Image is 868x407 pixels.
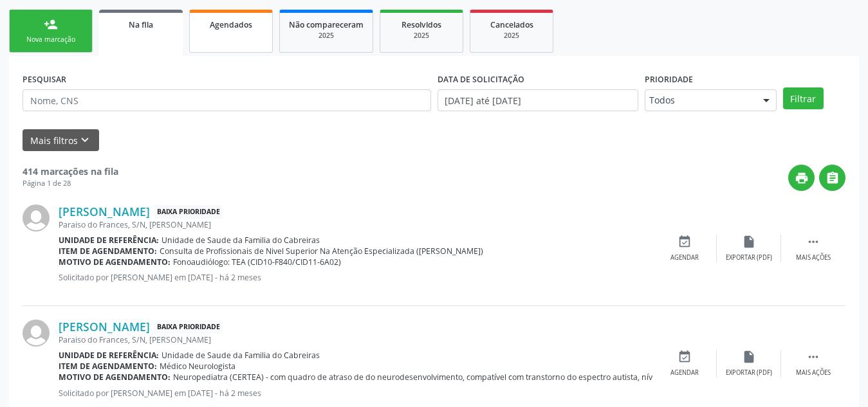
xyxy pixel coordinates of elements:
div: Exportar (PDF) [726,368,772,377]
div: 2025 [289,31,364,41]
div: Mais ações [796,253,831,262]
span: Médico Neurologista [160,361,235,372]
div: Exportar (PDF) [726,253,772,262]
span: Agendados [210,19,252,30]
img: img [23,320,50,347]
b: Unidade de referência: [59,350,159,361]
i:  [806,235,820,249]
span: Cancelados [490,19,533,30]
button: print [788,165,815,191]
span: Consulta de Profissionais de Nivel Superior Na Atenção Especializada ([PERSON_NAME]) [160,246,483,257]
i: insert_drive_file [742,235,756,249]
div: 2025 [479,31,544,41]
div: 2025 [389,31,454,41]
span: Unidade de Saude da Familia do Cabreiras [162,235,320,246]
button: Filtrar [783,87,824,109]
i: event_available [678,235,692,249]
div: Paraiso do Frances, S/N, [PERSON_NAME] [59,219,652,230]
label: DATA DE SOLICITAÇÃO [438,69,524,89]
b: Item de agendamento: [59,246,157,257]
i: print [795,171,809,185]
label: Prioridade [645,69,693,89]
span: Unidade de Saude da Familia do Cabreiras [162,350,320,361]
b: Item de agendamento: [59,361,157,372]
b: Motivo de agendamento: [59,257,171,267]
p: Solicitado por [PERSON_NAME] em [DATE] - há 2 meses [59,388,652,399]
input: Nome, CNS [23,89,431,111]
div: Agendar [670,368,699,377]
i: keyboard_arrow_down [78,133,92,147]
i:  [806,350,820,364]
button: Mais filtroskeyboard_arrow_down [23,129,99,152]
span: Todos [649,94,750,107]
i: event_available [678,350,692,364]
strong: 414 marcações na fila [23,165,118,177]
div: Paraiso do Frances, S/N, [PERSON_NAME] [59,334,652,345]
span: Baixa Prioridade [154,205,223,219]
div: Agendar [670,253,699,262]
p: Solicitado por [PERSON_NAME] em [DATE] - há 2 meses [59,272,652,283]
b: Motivo de agendamento: [59,372,171,383]
div: Mais ações [796,368,831,377]
i:  [826,171,840,185]
a: [PERSON_NAME] [59,204,150,219]
span: Na fila [129,19,153,30]
span: Não compareceram [289,19,364,30]
input: Selecione um intervalo [438,89,638,111]
label: PESQUISAR [23,69,66,89]
div: Nova marcação [19,35,83,44]
a: [PERSON_NAME] [59,320,150,334]
b: Unidade de referência: [59,235,159,246]
span: Fonoaudiólogo: TEA (CID10-F840/CID11-6A02) [173,257,341,267]
div: Página 1 de 28 [23,178,118,189]
div: person_add [44,17,58,32]
span: Resolvidos [402,19,441,30]
i: insert_drive_file [742,350,756,364]
img: img [23,204,50,231]
button:  [819,165,845,191]
span: Baixa Prioridade [154,320,223,334]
